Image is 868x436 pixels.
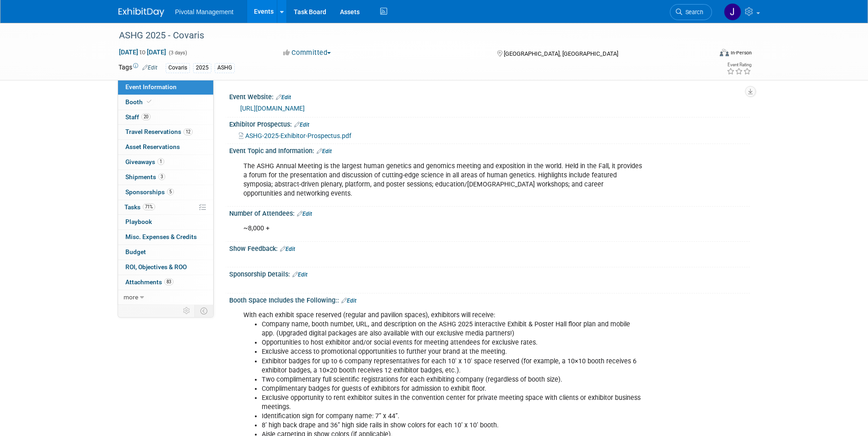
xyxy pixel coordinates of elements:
[239,132,351,139] a: ASHG-2025-Exhibitor-Prospectus.pdf
[118,140,213,154] a: Asset Reservations
[164,278,173,285] span: 83
[229,242,750,254] div: Show Feedback:
[138,48,147,56] span: to
[229,293,750,305] div: Booth Space Includes the Following::
[670,4,712,20] a: Search
[194,305,213,317] td: Toggle Event Tabs
[727,63,751,67] div: Event Rating
[341,298,356,304] a: Edit
[229,90,750,102] div: Event Website:
[118,200,213,215] a: Tasks71%
[175,8,234,16] span: Pivotal Management
[262,421,644,430] li: 8’ high back drape and 36” high side rails in show colors for each 10’ x 10’ booth.
[262,338,644,347] li: Opportunities to host exhibitor and/or social events for meeting attendees for exclusive rates.
[720,49,729,56] img: Format-Inperson.png
[280,246,295,252] a: Edit
[229,117,750,129] div: Exhibitor Prospectus:
[118,275,213,290] a: Attachments83
[215,63,235,73] div: ASHG
[125,83,177,90] span: Event Information
[262,347,644,356] li: Exclusive access to promotional opportunities to further your brand at the meeting.
[118,95,213,110] a: Booth
[240,105,305,112] a: [URL][DOMAIN_NAME]
[119,8,164,17] img: ExhibitDay
[118,230,213,245] a: Misc. Expenses & Credits
[183,128,193,135] span: 12
[125,173,165,181] span: Shipments
[229,144,750,156] div: Event Topic and Information:
[118,260,213,275] a: ROI, Objectives & ROO
[118,215,213,229] a: Playbook
[119,48,167,56] span: [DATE] [DATE]
[125,233,197,240] span: Misc. Expenses & Credits
[125,188,174,196] span: Sponsorships
[125,143,180,150] span: Asset Reservations
[158,173,165,180] span: 3
[167,188,174,195] span: 5
[125,128,193,135] span: Travel Reservations
[193,63,211,73] div: 2025
[724,3,741,21] img: Jessica Gatton
[317,148,332,154] a: Edit
[118,170,213,185] a: Shipments3
[168,50,187,56] span: (3 days)
[119,63,157,73] td: Tags
[125,98,153,106] span: Booth
[118,245,213,260] a: Budget
[682,9,703,16] span: Search
[504,50,618,57] span: [GEOGRAPHIC_DATA], [GEOGRAPHIC_DATA]
[157,158,164,165] span: 1
[245,132,351,139] span: ASHG-2025-Exhibitor-Prospectus.pdf
[237,219,649,238] div: ~8,000 +
[294,122,309,128] a: Edit
[237,157,649,203] div: The ASHG Annual Meeting is the largest human genetics and genomics meeting and exposition in the ...
[125,158,164,165] span: Giveaways
[125,278,173,286] span: Attachments
[118,290,213,305] a: more
[147,99,151,104] i: Booth reservation complete
[297,211,312,217] a: Edit
[262,320,644,338] li: Company name, booth number, URL, and description on the ASHG 2025 interactive Exhibit & Poster Ha...
[124,293,138,301] span: more
[262,393,644,412] li: Exclusive opportunity to rent exhibitor suites in the convention center for private meeting space...
[262,384,644,393] li: Complimentary badges for guests of exhibitors for admission to exhibit floor.
[262,375,644,384] li: Two complimentary full scientific registrations for each exhibiting company (regardless of booth ...
[125,263,187,271] span: ROI, Objectives & ROO
[658,48,752,61] div: Event Format
[276,94,291,101] a: Edit
[118,80,213,95] a: Event Information
[142,64,157,71] a: Edit
[229,207,750,218] div: Number of Attendees:
[125,248,146,255] span: Budget
[116,27,698,44] div: ASHG 2025 - Covaris
[179,305,195,317] td: Personalize Event Tab Strip
[141,113,151,120] span: 20
[143,203,155,210] span: 71%
[262,412,644,421] li: Identification sign for company name: 7” x 44”.
[118,185,213,200] a: Sponsorships5
[280,48,334,58] button: Committed
[118,125,213,139] a: Travel Reservations12
[118,155,213,170] a: Giveaways1
[292,271,307,278] a: Edit
[262,357,644,375] li: Exhibitor badges for up to 6 company representatives for each 10′ x 10′ space reserved (for examp...
[730,49,752,56] div: In-Person
[118,110,213,125] a: Staff20
[166,63,190,73] div: Covaris
[229,267,750,279] div: Sponsorship Details:
[125,113,151,121] span: Staff
[124,203,155,211] span: Tasks
[125,218,152,225] span: Playbook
